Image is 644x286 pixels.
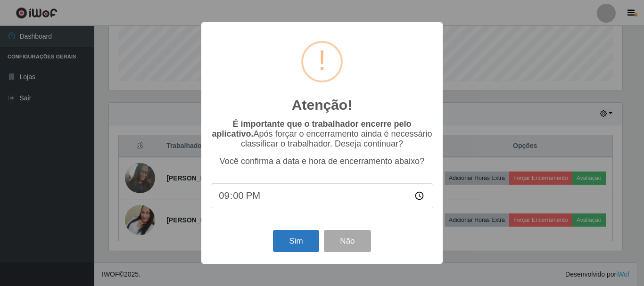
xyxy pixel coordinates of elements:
button: Sim [273,230,319,252]
b: É importante que o trabalhador encerre pelo aplicativo. [212,119,411,139]
button: Não [324,230,371,252]
p: Você confirma a data e hora de encerramento abaixo? [211,156,433,166]
p: Após forçar o encerramento ainda é necessário classificar o trabalhador. Deseja continuar? [211,119,433,149]
h2: Atenção! [292,97,352,114]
